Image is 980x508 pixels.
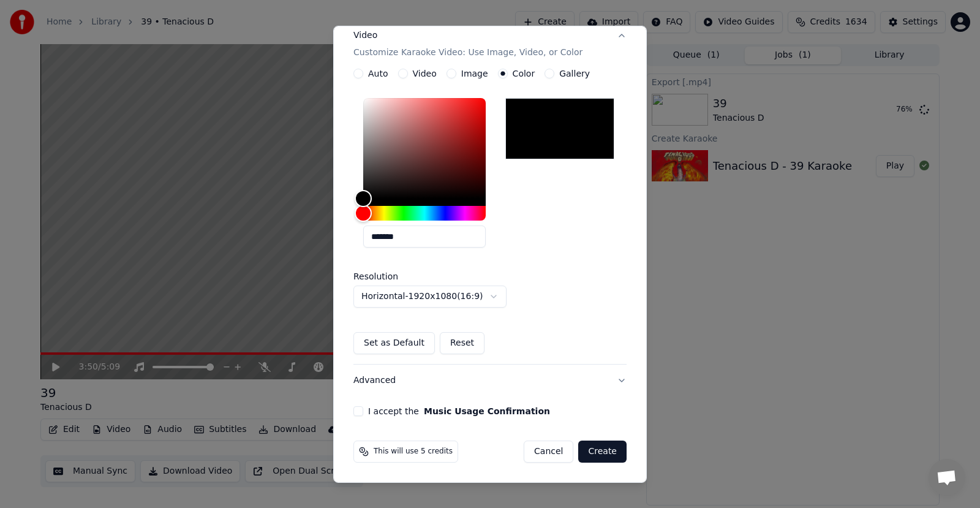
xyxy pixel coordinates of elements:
[461,69,488,78] label: Image
[578,441,627,463] button: Create
[353,29,582,59] div: Video
[559,69,590,78] label: Gallery
[353,69,627,364] div: VideoCustomize Karaoke Video: Use Image, Video, or Color
[440,332,484,354] button: Reset
[353,47,582,59] p: Customize Karaoke Video: Use Image, Video, or Color
[424,407,550,415] button: I accept the
[353,365,627,396] button: Advanced
[363,206,486,221] div: Hue
[353,332,435,354] button: Set as Default
[353,272,476,281] label: Resolution
[368,69,388,78] label: Auto
[374,447,453,457] span: This will use 5 credits
[368,407,550,415] label: I accept the
[524,441,573,463] button: Cancel
[413,69,437,78] label: Video
[353,20,627,69] button: VideoCustomize Karaoke Video: Use Image, Video, or Color
[513,69,535,78] label: Color
[363,98,486,199] div: Color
